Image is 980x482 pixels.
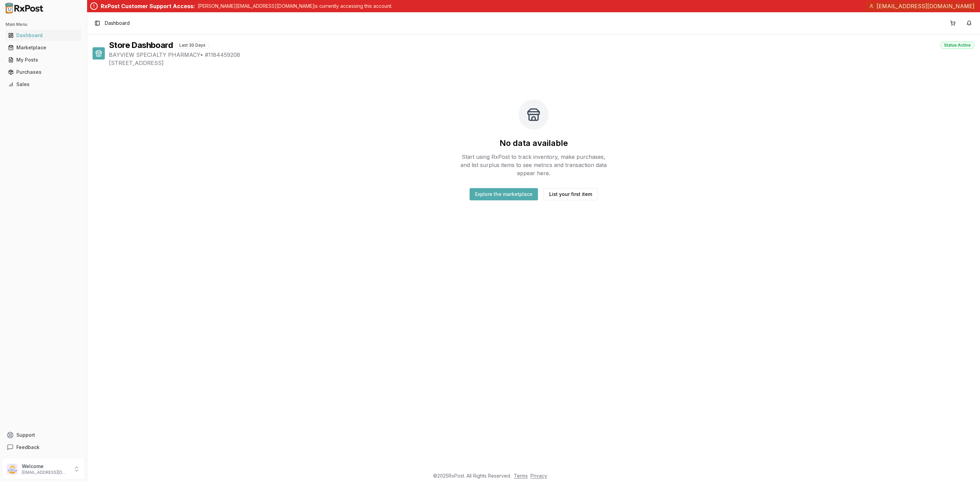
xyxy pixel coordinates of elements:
[22,463,69,470] p: Welcome
[198,3,392,10] p: [PERSON_NAME][EMAIL_ADDRESS][DOMAIN_NAME] is currently accessing this account.
[877,2,975,10] span: [EMAIL_ADDRESS][DOMAIN_NAME]
[514,473,528,479] a: Terms
[8,81,79,88] div: Sales
[7,464,18,475] img: User avatar
[8,44,79,51] div: Marketplace
[5,78,81,90] a: Sales
[3,3,46,14] img: RxPost Logo
[16,444,39,451] span: Feedback
[8,56,79,63] div: My Posts
[457,153,610,177] p: Start using RxPost to track inventory, make purchases, and list surplus items to see metrics and ...
[470,188,538,200] button: Explore the marketplace
[530,473,547,479] a: Privacy
[3,42,84,53] button: Marketplace
[105,20,130,27] span: Dashboard
[176,41,209,49] div: Last 30 Days
[8,69,79,76] div: Purchases
[3,54,84,65] button: My Posts
[109,51,975,59] span: BAYVIEW SPECIALTY PHARMACY • # 1184459208
[5,22,81,27] h2: Main Menu
[105,20,130,27] nav: breadcrumb
[109,59,975,67] span: [STREET_ADDRESS]
[109,40,173,51] h1: Store Dashboard
[3,30,84,41] button: Dashboard
[3,441,84,453] button: Feedback
[3,67,84,78] button: Purchases
[22,470,69,475] p: [EMAIL_ADDRESS][DOMAIN_NAME]
[3,79,84,90] button: Sales
[543,188,598,200] button: List your first item
[940,41,975,49] div: Status: Active
[5,29,81,41] a: Dashboard
[5,66,81,78] a: Purchases
[5,54,81,66] a: My Posts
[5,41,81,54] a: Marketplace
[500,138,568,149] h2: No data available
[8,32,79,39] div: Dashboard
[3,429,84,441] button: Support
[101,2,195,10] div: RxPost Customer Support Access:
